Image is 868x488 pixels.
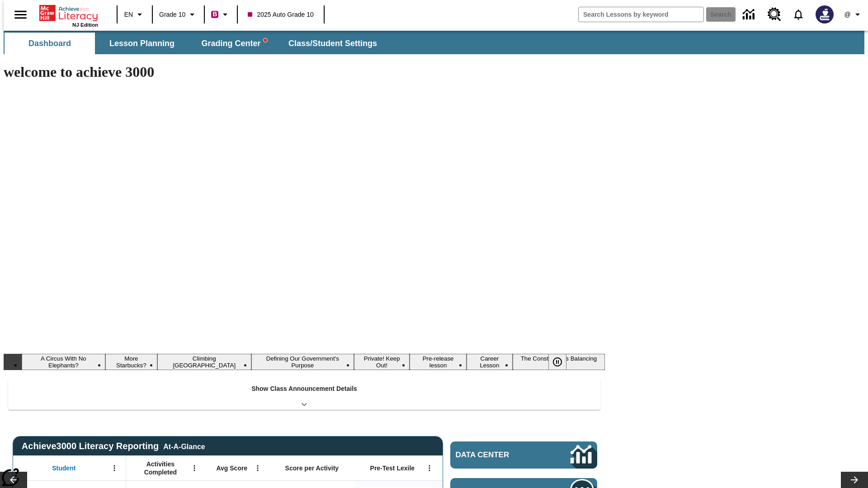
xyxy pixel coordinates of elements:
button: Profile/Settings [839,6,868,23]
button: Slide 5 Private! Keep Out! [354,354,410,370]
span: 2025 Auto Grade 10 [248,10,313,19]
span: NJ Edition [72,22,98,28]
div: At-A-Glance [163,441,205,451]
button: Open Menu [423,461,436,475]
button: Open Menu [108,461,121,475]
span: Activities Completed [131,460,190,476]
a: Resource Center, Will open in new tab [762,2,787,27]
button: Slide 2 More Starbucks? [105,354,157,370]
button: Lesson carousel, Next [841,472,868,488]
span: @ [844,10,850,19]
button: Grading Center [189,33,279,54]
span: Data Center [456,450,540,460]
h1: welcome to achieve 3000 [4,64,605,80]
button: Open Menu [251,461,264,475]
button: Slide 1 A Circus With No Elephants? [22,354,105,370]
div: Pause [548,354,576,370]
button: Open Menu [188,461,201,475]
div: Show Class Announcement Details [8,379,600,410]
svg: writing assistant alert [264,38,267,42]
button: Slide 7 Career Lesson [467,354,513,370]
span: Pre-Test Lexile [370,464,415,472]
span: Class/Student Settings [288,38,377,49]
button: Grade: Grade 10, Select a grade [156,6,201,23]
a: Home [39,4,98,22]
span: Dashboard [28,38,71,49]
a: Data Center [450,441,597,469]
button: Boost Class color is violet red. Change class color [208,6,234,23]
button: Dashboard [5,33,95,54]
button: Lesson Planning [97,33,187,54]
button: Slide 3 Climbing Mount Tai [157,354,251,370]
span: Grade 10 [159,10,185,19]
button: Select a new avatar [810,3,839,26]
span: Score per Activity [285,464,339,472]
div: SubNavbar [4,33,385,54]
span: B [212,9,217,20]
span: Achieve3000 Literacy Reporting [22,441,205,451]
button: Slide 8 The Constitution's Balancing Act [513,354,605,370]
span: Student [52,464,75,472]
p: Show Class Announcement Details [251,384,357,394]
div: SubNavbar [4,31,864,54]
button: Slide 4 Defining Our Government's Purpose [251,354,354,370]
a: Data Center [737,2,762,27]
span: Avg Score [216,464,247,472]
input: search field [579,7,703,22]
div: Home [39,3,98,28]
button: Class/Student Settings [281,33,384,54]
a: Notifications [787,3,810,26]
span: EN [124,10,133,19]
span: Grading Center [201,38,267,49]
button: Open side menu [7,1,34,28]
button: Pause [548,354,566,370]
img: Avatar [816,5,834,23]
span: Lesson Planning [109,38,175,49]
button: Language: EN, Select a language [120,6,149,23]
button: Slide 6 Pre-release lesson [410,354,467,370]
